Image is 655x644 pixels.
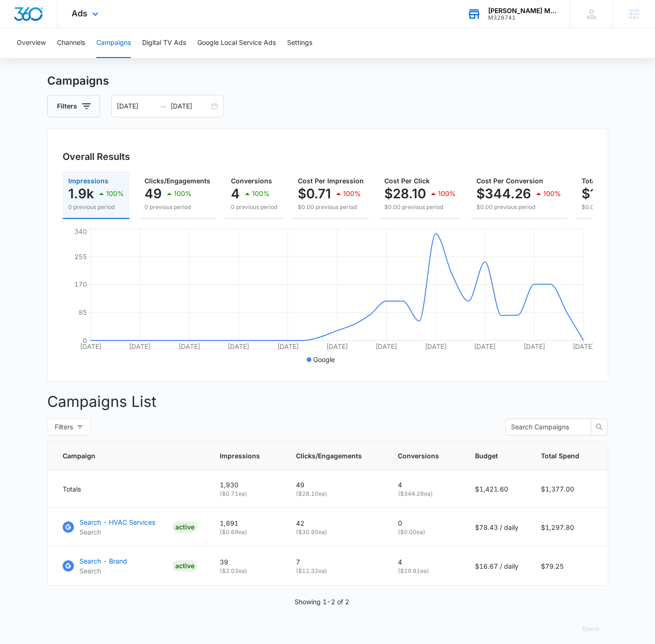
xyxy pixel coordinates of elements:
p: 100% [343,190,361,197]
input: End date [171,101,209,111]
button: Settings [287,28,312,58]
span: Budget [475,451,505,461]
span: Cost Per Impression [298,177,364,185]
img: website_grey.svg [15,24,22,32]
input: Search Campaigns [511,422,578,432]
p: 49 [144,186,162,201]
p: Google [313,355,335,364]
p: Search - Brand [79,556,127,566]
tspan: [DATE] [523,342,545,350]
span: Clicks/Engagements [296,451,362,461]
p: 49 [296,480,375,490]
button: Spend [573,618,608,640]
p: $0.00 previous period [384,203,456,211]
p: Search - HVAC Services [79,517,155,527]
p: $16.67 / daily [475,561,518,571]
button: Channels [57,28,85,58]
p: 100% [106,190,124,197]
tspan: 340 [74,227,86,235]
td: $79.25 [530,547,608,586]
span: to [159,102,167,110]
button: Filters [47,95,100,117]
span: Impressions [68,177,108,185]
p: 7 [296,557,375,567]
p: ( $11.32 ea) [296,567,375,575]
tspan: [DATE] [228,342,249,350]
p: 1,930 [220,480,274,490]
p: Showing 1-2 of 2 [295,597,349,607]
div: ACTIVE [173,560,197,572]
tspan: [DATE] [474,342,496,350]
p: 4 [398,480,453,490]
button: Digital TV Ads [142,28,186,58]
p: ( $30.90 ea) [296,528,375,536]
p: ( $0.69 ea) [220,528,274,536]
p: 100% [543,190,561,197]
tspan: [DATE] [129,342,151,350]
p: ( $344.26 ea) [398,490,453,498]
span: swap-right [159,102,167,110]
button: Overview [17,28,46,58]
tspan: [DATE] [375,342,397,350]
p: 1,891 [220,518,274,528]
span: Total Spend [541,451,579,461]
img: tab_keywords_by_traffic_grey.svg [93,54,101,62]
p: $344.26 [476,186,531,201]
span: Conversions [398,451,439,461]
tspan: [DATE] [277,342,298,350]
p: 0 [398,518,453,528]
img: tab_domain_overview_orange.svg [25,54,33,62]
tspan: [DATE] [573,342,594,350]
button: Filters [47,419,91,435]
p: $1,377.00 [582,186,642,201]
span: Ads [72,8,87,18]
span: Filters [55,422,73,432]
p: ( $19.81 ea) [398,567,453,575]
p: Campaigns List [47,391,608,413]
img: Google Ads [63,521,74,533]
tspan: [DATE] [178,342,200,350]
p: 1.9k [68,186,94,201]
p: Search [79,566,127,576]
td: $1,377.00 [530,470,608,508]
p: 0 previous period [144,203,210,211]
tspan: [DATE] [326,342,347,350]
tspan: [DATE] [79,342,101,350]
span: Conversions [231,177,272,185]
tspan: 170 [74,280,86,288]
tspan: 255 [74,253,86,260]
p: $0.71 [298,186,331,201]
p: 100% [174,190,192,197]
p: 0 previous period [68,203,124,211]
p: 100% [252,190,270,197]
div: Keywords by Traffic [103,55,158,61]
p: $0.00 previous period [476,203,561,211]
p: ( $2.03 ea) [220,567,274,575]
tspan: [DATE] [425,342,446,350]
input: Start date [117,101,156,111]
span: Impressions [220,451,260,461]
p: ( $0.00 ea) [398,528,453,536]
span: search [591,423,607,431]
p: $0.00 previous period [298,203,364,211]
button: Campaigns [96,28,131,58]
div: ACTIVE [173,521,197,533]
p: $78.43 / daily [475,522,518,532]
span: Total Spend [582,177,620,185]
div: Domain Overview [36,55,84,61]
div: Domain: [DOMAIN_NAME] [24,24,103,32]
img: Google Ads [63,560,74,572]
p: ( $28.10 ea) [296,490,375,498]
div: account id [488,14,556,21]
td: $1,297.80 [530,508,608,547]
span: Cost Per Conversion [476,177,543,185]
button: Google Local Service Ads [197,28,276,58]
h3: Overall Results [63,150,130,164]
a: Google AdsSearch - HVAC ServicesSearchACTIVE [63,517,197,537]
p: ( $0.71 ea) [220,490,274,498]
p: 39 [220,557,274,567]
div: v 4.0.25 [26,15,46,22]
span: Campaign [63,451,184,461]
h3: Campaigns [47,72,608,89]
span: Cost Per Click [384,177,430,185]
